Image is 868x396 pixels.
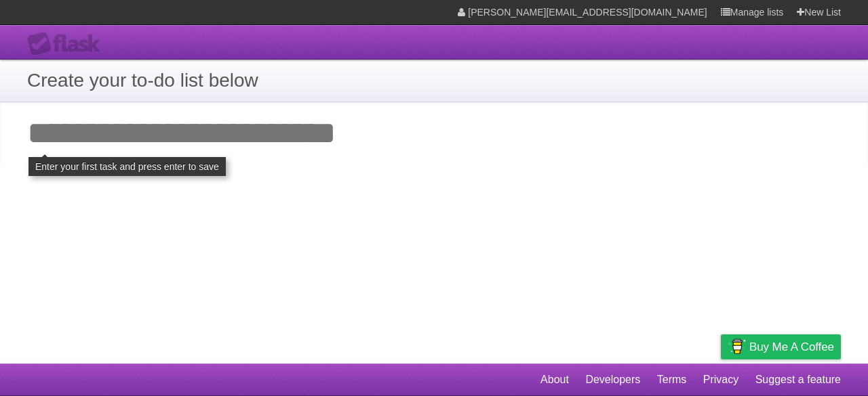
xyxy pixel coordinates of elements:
[749,335,834,359] span: Buy me a coffee
[728,335,746,358] img: Buy me a coffee
[540,367,569,393] a: About
[585,367,640,393] a: Developers
[703,367,738,393] a: Privacy
[27,66,841,95] h1: Create your to-do list below
[755,367,841,393] a: Suggest a feature
[721,334,841,359] a: Buy me a coffee
[27,32,108,56] div: Flask
[657,367,687,393] a: Terms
